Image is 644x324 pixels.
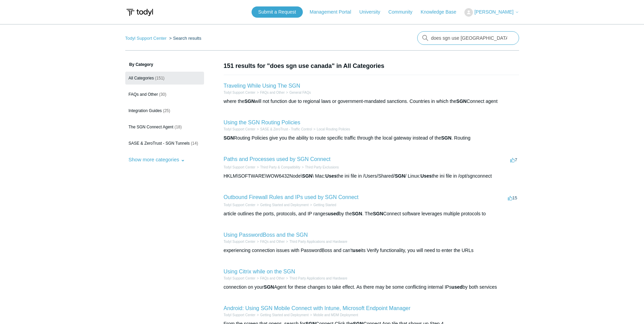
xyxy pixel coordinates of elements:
[224,83,300,89] a: Traveling While Using The SGN
[328,211,339,216] em: used
[191,141,198,146] span: (14)
[417,31,519,45] input: Search
[224,203,256,207] a: Todyl Support Center
[285,90,311,95] li: General FAQs
[224,91,256,94] a: Todyl Support Center
[224,239,256,244] li: Todyl Support Center
[224,90,256,95] li: Todyl Support Center
[260,313,309,317] a: Getting Started and Deployment
[373,211,383,216] em: SGN
[129,125,173,129] span: The SGN Connect Agent
[129,92,158,97] span: FAQs and Other
[359,8,387,16] a: University
[129,108,162,113] span: Integration Guides
[125,88,204,101] a: FAQs and Other (30)
[224,305,411,311] a: Android: Using SGN Mobile Connect with Intune, Microsoft Endpoint Manager
[452,284,463,290] em: used
[395,173,405,179] em: SGN
[224,61,519,71] h1: 151 results for "does sgn use canada" in All Categories
[155,76,165,80] span: (151)
[224,276,256,281] li: Todyl Support Center
[224,247,519,254] div: experiencing connection issues with PasswordBoss and can't its Verify functionality, you will nee...
[421,8,463,16] a: Knowledge Base
[163,108,170,113] span: (25)
[317,127,350,131] a: Local Routing Policies
[309,202,336,208] li: Getting Started
[224,240,256,244] a: Todyl Support Center
[510,157,517,162] span: 7
[260,165,300,169] a: Third Party & Compatibility
[224,127,256,132] li: Todyl Support Center
[159,92,166,97] span: (30)
[289,240,347,244] a: Third Party Applications and Hardware
[255,90,284,95] li: FAQs and Other
[224,202,256,208] li: Todyl Support Center
[255,276,284,281] li: FAQs and Other
[224,313,256,317] a: Todyl Support Center
[125,61,204,68] h3: By Category
[224,232,308,238] a: Using PasswordBoss and the SGN
[125,121,204,133] a: The SGN Connect Agent (18)
[125,104,204,117] a: Integration Guides (25)
[310,8,358,16] a: Management Portal
[508,195,517,200] span: 15
[255,239,284,244] li: FAQs and Other
[168,36,201,41] li: Search results
[174,125,182,129] span: (18)
[309,312,358,318] li: Mobile and MDM Deployment
[224,127,256,131] a: Todyl Support Center
[312,127,350,132] li: Local Routing Policies
[260,240,284,244] a: FAQs and Other
[260,127,312,131] a: SASE & ZeroTrust - Traffic Control
[420,173,431,179] em: Uses
[285,239,347,244] li: Third Party Applications and Hardware
[300,165,339,170] li: Third Party Exclusions
[305,165,339,169] a: Third Party Exclusions
[289,91,311,94] a: General FAQs
[302,173,312,179] em: SGN
[441,135,452,141] em: SGN
[388,8,419,16] a: Community
[255,312,309,318] li: Getting Started and Deployment
[125,137,204,150] a: SASE & ZeroTrust - SGN Tunnels (14)
[224,284,519,291] div: connection on your Agent for these changes to take effect. As there may be some conflicting inter...
[224,134,519,142] div: Routing Policies give you the ability to route specific traffic through the local gateway instead...
[456,98,466,104] em: SGN
[260,276,284,280] a: FAQs and Other
[224,276,256,280] a: Todyl Support Center
[224,98,519,105] div: where the will not function due to regional laws or government-mandated sanctions. Countries in w...
[260,91,284,94] a: FAQs and Other
[129,141,190,146] span: SASE & ZeroTrust - SGN Tunnels
[313,203,336,207] a: Getting Started
[125,36,167,41] a: Todyl Support Center
[224,165,256,169] a: Todyl Support Center
[474,9,513,15] span: [PERSON_NAME]
[289,276,347,280] a: Third Party Applications and Hardware
[255,202,309,208] li: Getting Started and Deployment
[313,313,358,317] a: Mobile and MDM Deployment
[224,210,519,217] div: article outlines the ports, protocols, and IP ranges by the . The Connect software leverages mult...
[224,312,256,318] li: Todyl Support Center
[264,284,274,290] em: SGN
[352,211,362,216] em: SGN
[255,127,312,132] li: SASE & ZeroTrust - Traffic Control
[255,165,300,170] li: Third Party & Compatibility
[224,269,295,274] a: Using Citrix while on the SGN
[285,276,347,281] li: Third Party Applications and Hardware
[224,165,256,170] li: Todyl Support Center
[125,153,188,166] button: Show more categories
[252,6,303,18] a: Submit a Request
[125,36,168,41] li: Todyl Support Center
[125,6,154,19] img: Todyl Support Center Help Center home page
[224,120,300,125] a: Using the SGN Routing Policies
[129,76,154,80] span: All Categories
[125,72,204,85] a: All Categories (151)
[224,156,331,162] a: Paths and Processes used by SGN Connect
[325,173,336,179] em: Uses
[353,248,361,253] em: use
[260,203,309,207] a: Getting Started and Deployment
[224,194,359,200] a: Outbound Firewall Rules and IPs used by SGN Connect
[464,8,519,17] button: [PERSON_NAME]
[224,173,519,180] div: HKLM\SOFTWARE\WOW6432Node\ \ Mac: the ini file in /Users/Shared/ / Linux: the ini file in /opt/sg...
[224,135,234,141] em: SGN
